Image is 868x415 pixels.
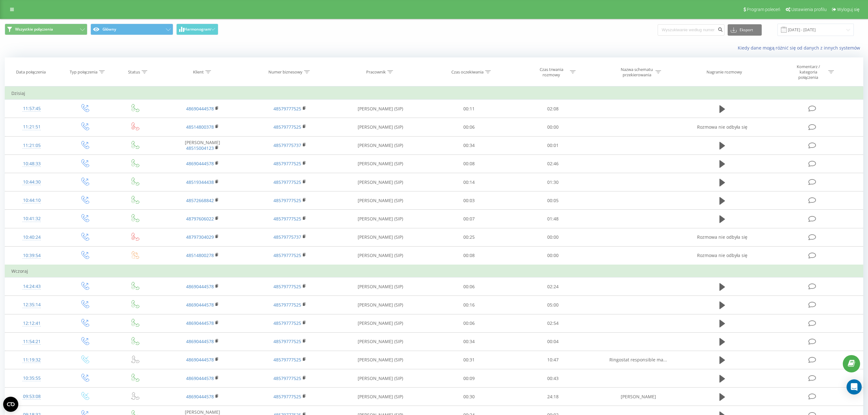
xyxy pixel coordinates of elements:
[186,161,214,167] a: 48690444578
[511,173,595,191] td: 01:30
[427,246,511,265] td: 00:08
[427,314,511,332] td: 00:06
[5,87,863,100] td: Dzisiaj
[5,265,863,278] td: Wczoraj
[511,100,595,118] td: 02:08
[738,45,863,51] a: Kiedy dane mogą różnić się od danych z innych systemów
[790,64,827,80] div: Komentarz / kategoria połączenia
[11,139,52,152] div: 11:21:05
[176,24,218,35] button: Harmonogram
[427,388,511,406] td: 00:30
[595,388,682,406] td: [PERSON_NAME]
[451,69,484,75] div: Czas oczekiwania
[427,228,511,246] td: 00:25
[11,231,52,243] div: 10:40:24
[186,252,214,258] a: 48514800278
[511,278,595,296] td: 02:24
[273,106,301,112] a: 48579777525
[511,314,595,332] td: 02:54
[273,338,301,344] a: 48579777525
[11,158,52,170] div: 10:48:33
[427,296,511,314] td: 00:16
[333,228,427,246] td: [PERSON_NAME] (SIP)
[511,191,595,210] td: 00:05
[333,100,427,118] td: [PERSON_NAME] (SIP)
[427,332,511,351] td: 00:34
[273,234,301,240] a: 48579775737
[186,216,214,222] a: 48797606022
[186,106,214,112] a: 48690444578
[273,197,301,203] a: 48579777525
[333,296,427,314] td: [PERSON_NAME] (SIP)
[273,394,301,400] a: 48579777525
[333,351,427,369] td: [PERSON_NAME] (SIP)
[697,124,748,130] span: Rozmowa nie odbyła się
[273,320,301,326] a: 48579777525
[791,7,827,12] span: Ustawienia profilu
[11,121,52,133] div: 11:21:51
[511,388,595,406] td: 24:18
[70,69,97,75] div: Typ połączenia
[728,24,762,36] button: Eksport
[273,357,301,363] a: 48579777525
[333,332,427,351] td: [PERSON_NAME] (SIP)
[427,118,511,136] td: 00:06
[11,299,52,311] div: 12:35:14
[333,388,427,406] td: [PERSON_NAME] (SIP)
[186,145,214,151] a: 48515004123
[11,354,52,366] div: 11:19:32
[427,191,511,210] td: 00:03
[620,67,654,78] div: Nazwa schematu przekierowania
[333,278,427,296] td: [PERSON_NAME] (SIP)
[273,161,301,167] a: 48579777525
[511,136,595,155] td: 00:01
[511,155,595,173] td: 02:46
[535,67,568,78] div: Czas trwania rozmowy
[186,375,214,381] a: 48690444578
[91,24,173,35] button: Główny
[11,249,52,262] div: 10:39:54
[11,390,52,403] div: 09:53:08
[697,252,748,258] span: Rozmowa nie odbyła się
[511,118,595,136] td: 00:00
[11,213,52,225] div: 10:41:32
[184,27,211,32] span: Harmonogram
[16,69,46,75] div: Data połączenia
[11,280,52,293] div: 14:24:43
[159,136,246,155] td: [PERSON_NAME]
[15,27,53,32] span: Wszystkie połączenia
[193,69,204,75] div: Klient
[11,372,52,384] div: 10:35:55
[273,375,301,381] a: 48579777525
[11,336,52,348] div: 11:54:21
[697,234,748,240] span: Rozmowa nie odbyła się
[333,246,427,265] td: [PERSON_NAME] (SIP)
[186,357,214,363] a: 48690444578
[273,302,301,308] a: 48579777525
[186,394,214,400] a: 48690444578
[427,136,511,155] td: 00:34
[273,216,301,222] a: 48579777525
[333,191,427,210] td: [PERSON_NAME] (SIP)
[186,320,214,326] a: 48690444578
[11,102,52,115] div: 11:57:45
[333,173,427,191] td: [PERSON_NAME] (SIP)
[186,234,214,240] a: 48797304029
[186,124,214,130] a: 48514800378
[366,69,386,75] div: Pracownik
[333,369,427,388] td: [PERSON_NAME] (SIP)
[333,210,427,228] td: [PERSON_NAME] (SIP)
[511,351,595,369] td: 10:47
[427,210,511,228] td: 00:07
[5,24,87,35] button: Wszystkie połączenia
[11,176,52,188] div: 10:44:30
[273,179,301,185] a: 48579777525
[427,369,511,388] td: 00:09
[747,7,780,12] span: Program poleceń
[186,179,214,185] a: 48519344438
[707,69,742,75] div: Nagranie rozmowy
[511,228,595,246] td: 00:00
[427,173,511,191] td: 00:14
[273,283,301,289] a: 48579777525
[609,357,667,363] span: Ringostat responsible ma...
